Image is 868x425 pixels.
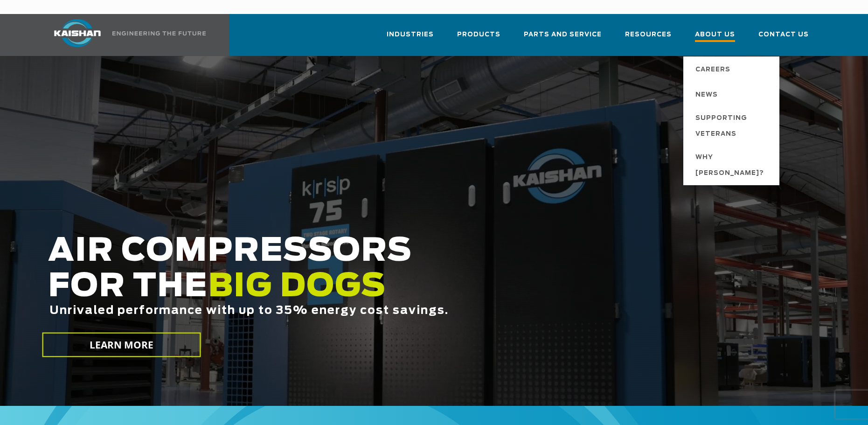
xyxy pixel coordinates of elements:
span: LEARN MORE [89,338,153,352]
a: Contact Us [758,22,809,54]
a: About Us [695,22,735,56]
a: Careers [686,56,779,82]
span: News [695,87,718,103]
a: LEARN MORE [42,333,201,357]
img: kaishan logo [42,19,112,47]
img: Engineering the future [112,31,206,35]
span: Supporting Veterans [695,111,770,142]
span: Industries [387,29,434,40]
h2: AIR COMPRESSORS FOR THE [48,234,690,346]
a: Supporting Veterans [686,107,779,146]
span: Careers [695,62,730,78]
span: Products [457,29,500,40]
a: Parts and Service [524,22,602,54]
span: Why [PERSON_NAME]? [695,150,770,181]
span: Unrivaled performance with up to 35% energy cost savings. [49,305,449,316]
span: Resources [625,29,672,40]
a: Resources [625,22,672,54]
span: About Us [695,29,735,42]
a: Industries [387,22,434,54]
span: BIG DOGS [208,271,386,303]
a: Kaishan USA [42,14,208,56]
a: Products [457,22,500,54]
a: Why [PERSON_NAME]? [686,146,779,185]
span: Contact Us [758,29,809,40]
span: Parts and Service [524,29,602,40]
a: News [686,82,779,107]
